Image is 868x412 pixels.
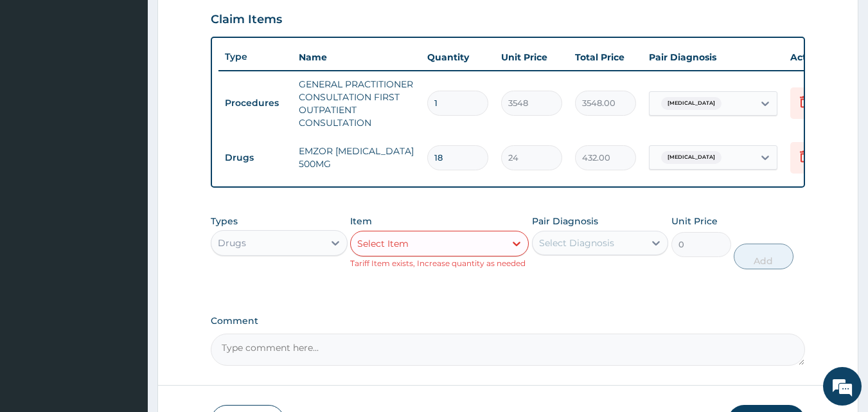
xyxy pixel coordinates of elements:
[211,216,238,227] label: Types
[661,151,722,164] span: [MEDICAL_DATA]
[661,97,722,110] span: [MEDICAL_DATA]
[421,44,495,70] th: Quantity
[292,138,421,177] td: EMZOR [MEDICAL_DATA] 500MG
[218,45,292,69] th: Type
[671,215,718,228] label: Unit Price
[211,316,806,327] label: Comment
[6,275,245,320] textarea: Type your message and hit 'Enter'
[350,258,526,268] small: Tariff Item exists, Increase quantity as needed
[292,44,421,70] th: Name
[539,237,614,249] div: Select Diagnosis
[218,146,292,170] td: Drugs
[569,44,642,70] th: Total Price
[292,71,421,136] td: GENERAL PRACTITIONER CONSULTATION FIRST OUTPATIENT CONSULTATION
[211,6,242,37] div: Minimize live chat window
[211,13,282,27] h3: Claim Items
[350,215,372,228] label: Item
[642,44,784,70] th: Pair Diagnosis
[734,244,793,269] button: Add
[495,44,569,70] th: Unit Price
[218,91,292,115] td: Procedures
[218,237,246,249] div: Drugs
[532,215,598,228] label: Pair Diagnosis
[784,44,848,70] th: Actions
[75,124,177,254] span: We're online!
[67,72,216,89] div: Chat with us now
[24,64,52,96] img: d_794563401_company_1708531726252_794563401
[357,237,409,250] div: Select Item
